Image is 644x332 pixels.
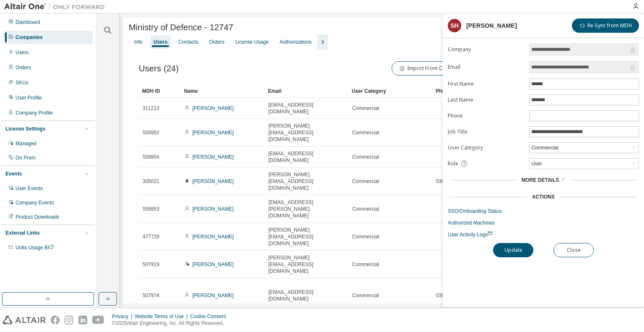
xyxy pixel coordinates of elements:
[352,129,379,136] span: Commercial
[448,64,524,71] label: Email
[448,81,524,87] label: First Name
[16,19,40,26] div: Dashboard
[65,316,73,324] img: instagram.svg
[466,22,517,29] div: [PERSON_NAME]
[143,129,159,136] span: 559952
[51,316,60,324] img: facebook.svg
[135,313,190,320] div: Website Terms of Use
[5,125,45,132] div: License Settings
[448,97,524,103] label: Last Name
[448,46,524,53] label: Company
[192,293,234,298] a: [PERSON_NAME]
[392,61,455,76] button: Import From CSV
[268,123,345,143] span: [PERSON_NAME][EMAIL_ADDRESS][DOMAIN_NAME]
[16,64,31,71] div: Orders
[436,178,470,185] span: 0300 168 1238
[352,292,379,299] span: Commercial
[352,206,379,212] span: Commercial
[16,154,36,161] div: On Prem
[448,220,639,226] a: Authorized Machines
[448,144,524,151] label: User Category
[16,245,54,251] span: Units Usage BI
[139,64,179,73] span: Users (24)
[5,230,40,236] div: External Links
[192,206,234,212] a: [PERSON_NAME]
[143,261,159,268] span: 507919
[192,154,234,160] a: [PERSON_NAME]
[16,214,59,220] div: Product Downloads
[553,243,594,257] button: Close
[134,39,143,45] div: Info
[235,39,268,45] div: License Usage
[352,233,379,240] span: Commercial
[129,23,233,32] span: Ministry of Defence - 12747
[16,110,53,116] div: Company Profile
[143,292,159,299] span: 507974
[530,143,639,153] div: Commercial
[268,227,345,247] span: [PERSON_NAME][EMAIL_ADDRESS][DOMAIN_NAME]
[268,289,345,302] span: [EMAIL_ADDRESS][DOMAIN_NAME]
[4,3,109,11] img: Altair One
[92,316,104,324] img: youtube.svg
[192,234,234,240] a: [PERSON_NAME]
[352,154,379,160] span: Commercial
[530,159,543,168] div: User
[112,313,135,320] div: Privacy
[5,170,22,177] div: Events
[142,84,177,98] div: MDH ID
[16,199,54,206] div: Company Events
[16,34,43,41] div: Companies
[143,154,159,160] span: 559954
[192,178,234,184] a: [PERSON_NAME]
[352,261,379,268] span: Commercial
[572,18,639,33] button: Re-Sync from MDH
[78,316,87,324] img: linkedin.svg
[530,159,639,169] div: User
[436,84,486,98] div: Phone
[143,206,159,212] span: 559953
[192,105,234,111] a: [PERSON_NAME]
[268,199,345,219] span: [EMAIL_ADDRESS][PERSON_NAME][DOMAIN_NAME]
[209,39,225,45] div: Orders
[352,178,379,185] span: Commercial
[352,105,379,112] span: Commercial
[448,128,524,135] label: Job Title
[280,39,312,45] div: Authorizations
[448,112,524,119] label: Phone
[192,261,234,267] a: [PERSON_NAME]
[16,49,29,56] div: Users
[268,254,345,274] span: [PERSON_NAME][EMAIL_ADDRESS][DOMAIN_NAME]
[16,185,43,192] div: User Events
[3,316,46,324] img: altair_logo.svg
[184,84,261,98] div: Name
[16,94,42,101] div: User Profile
[16,140,36,147] div: Managed
[352,84,429,98] div: User Category
[143,105,159,112] span: 311213
[436,292,468,299] span: 03001 693571
[530,143,559,152] div: Commercial
[268,171,345,191] span: [PERSON_NAME][EMAIL_ADDRESS][DOMAIN_NAME]
[268,84,345,98] div: Email
[153,39,167,45] div: Users
[521,177,559,183] span: More Details
[448,19,461,32] div: SH
[192,130,234,136] a: [PERSON_NAME]
[493,243,533,257] button: Update
[16,79,29,86] div: SKUs
[448,232,493,238] span: User Activity Logs
[448,208,639,214] a: SSO/Onboarding Status
[178,39,198,45] div: Contacts
[448,160,458,167] span: Role
[532,193,555,200] div: Actions
[268,102,345,115] span: [EMAIL_ADDRESS][DOMAIN_NAME]
[112,320,231,327] p: © 2025 Altair Engineering, Inc. All Rights Reserved.
[143,178,159,185] span: 305021
[143,233,159,240] span: 477729
[190,313,231,320] div: Cookie Consent
[268,150,345,164] span: [EMAIL_ADDRESS][DOMAIN_NAME]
